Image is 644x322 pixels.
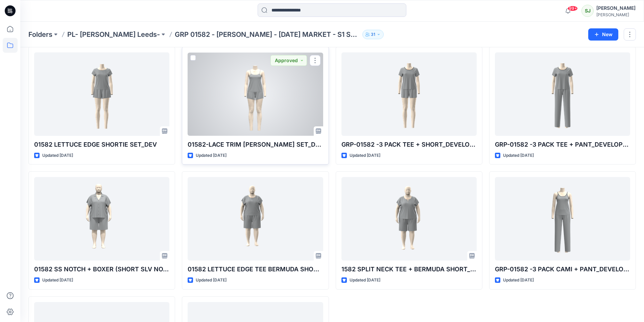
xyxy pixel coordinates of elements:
a: 01582-LACE TRIM CAMI SHORT SET_DEV [188,52,323,136]
p: 1582 SPLIT NECK TEE + BERMUDA SHORT_DEV [341,265,477,274]
a: GRP-01582 -3 PACK CAMI + PANT_DEVELOPMENT [495,177,630,261]
p: Updated [DATE] [503,277,534,284]
p: 01582-LACE TRIM [PERSON_NAME] SET_DEV [188,140,323,149]
div: SJ [581,5,594,17]
p: 31 [371,31,375,38]
a: 01582 SS NOTCH + BOXER (SHORT SLV NOTCH + BERMUDA SHORT) 2X size _DEV [34,177,169,261]
a: 01582 LETTUCE EDGE SHORTIE SET_DEV [34,52,169,136]
button: 31 [362,30,384,39]
p: Updated [DATE] [42,277,73,284]
span: 99+ [568,6,578,11]
p: Updated [DATE] [350,277,380,284]
button: New [588,28,618,41]
p: GRP-01582 -3 PACK TEE + PANT_DEVELOPMENT [495,140,630,149]
p: GRP-01582 -3 PACK TEE + SHORT_DEVELOPMENT [341,140,477,149]
a: GRP-01582 -3 PACK TEE + PANT_DEVELOPMENT [495,52,630,136]
a: PL- [PERSON_NAME] Leeds- [67,30,160,39]
p: Updated [DATE] [196,152,226,159]
p: Updated [DATE] [350,152,380,159]
a: GRP-01582 -3 PACK TEE + SHORT_DEVELOPMENT [341,52,477,136]
div: [PERSON_NAME] [596,4,636,12]
a: 1582 SPLIT NECK TEE + BERMUDA SHORT_DEV [341,177,477,261]
p: Updated [DATE] [503,152,534,159]
p: GRP 01582 - [PERSON_NAME] - [DATE] MARKET - S1 SPRING 2026 [175,30,360,39]
a: Folders [28,30,52,39]
div: [PERSON_NAME] [596,12,636,17]
p: 01582 SS NOTCH + BOXER (SHORT SLV NOTCH + [GEOGRAPHIC_DATA] SHORT) 2X size _DEV [34,265,169,274]
p: Updated [DATE] [42,152,73,159]
p: GRP-01582 -3 PACK CAMI + PANT_DEVELOPMENT [495,265,630,274]
a: 01582 LETTUCE EDGE TEE BERMUDA SHORT 2X size_DEV [188,177,323,261]
p: Updated [DATE] [196,277,226,284]
p: 01582 LETTUCE EDGE TEE BERMUDA SHORT 2X size_DEV [188,265,323,274]
p: 01582 LETTUCE EDGE SHORTIE SET_DEV [34,140,169,149]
